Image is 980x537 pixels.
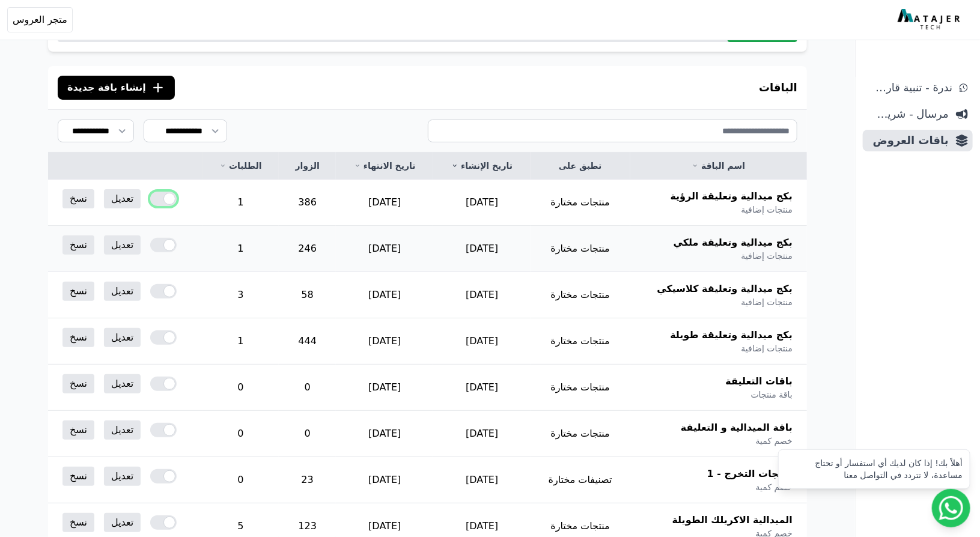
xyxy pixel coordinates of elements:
a: نسخ [62,235,94,255]
td: منتجات مختارة [531,411,630,457]
td: 1 [202,180,279,226]
span: باقات العروض [868,132,949,149]
a: تعديل [104,189,141,208]
a: نسخ [62,513,94,532]
span: باقة منتجات [751,389,793,401]
td: منتجات مختارة [531,226,630,272]
span: إنشاء باقة جديدة [67,80,146,95]
span: مرسال - شريط دعاية [868,106,949,123]
td: 0 [279,411,336,457]
td: 444 [279,318,336,365]
button: إنشاء باقة جديدة [58,76,175,100]
td: 1 [202,318,279,365]
span: بكج ميدالية وتعليقة ملكي [674,235,793,250]
td: 58 [279,272,336,318]
td: [DATE] [433,226,530,272]
a: نسخ [62,328,94,347]
a: تعديل [104,282,141,301]
td: [DATE] [433,180,530,226]
button: متجر العروس [7,7,73,32]
td: 246 [279,226,336,272]
a: اسم الباقة [645,160,793,172]
td: 0 [202,411,279,457]
span: منتجات التخرج - 1 [707,467,793,481]
span: خصم كمية [756,435,793,447]
span: منتجات إضافية [741,296,793,308]
td: [DATE] [336,318,433,365]
td: منتجات مختارة [531,180,630,226]
td: [DATE] [433,318,530,365]
a: تعديل [104,235,141,255]
img: MatajerTech Logo [898,9,963,31]
span: بكج ميدالية وتعليقة كلاسيكي [657,282,793,296]
a: تعديل [104,467,141,486]
th: تطبق على [531,153,630,180]
th: الزوار [279,153,336,180]
td: [DATE] [433,365,530,411]
td: منتجات مختارة [531,272,630,318]
td: [DATE] [336,272,433,318]
td: 0 [202,365,279,411]
td: 3 [202,272,279,318]
a: نسخ [62,374,94,393]
td: تصنيفات مختارة [531,457,630,503]
a: تاريخ الانتهاء [350,160,419,172]
a: نسخ [62,282,94,301]
a: نسخ [62,420,94,440]
td: [DATE] [336,365,433,411]
td: [DATE] [336,457,433,503]
span: بكج ميدالية وتعليقة طويلة [670,328,793,342]
span: الميدالية الاكريلك الطويلة [672,513,793,527]
a: تاريخ الإنشاء [448,160,516,172]
td: [DATE] [336,226,433,272]
span: باقات التعليقة [726,374,793,389]
a: الطلبات [217,160,265,172]
td: [DATE] [433,411,530,457]
span: منتجات إضافية [741,250,793,262]
td: 386 [279,180,336,226]
td: منتجات مختارة [531,365,630,411]
span: ندرة - تنبية قارب علي النفاذ [868,79,952,96]
td: [DATE] [433,457,530,503]
a: نسخ [62,467,94,486]
td: 23 [279,457,336,503]
td: 1 [202,226,279,272]
span: منتجات إضافية [741,204,793,216]
a: تعديل [104,420,141,440]
span: خصم كمية [756,481,793,493]
span: منتجات إضافية [741,342,793,354]
a: تعديل [104,328,141,347]
a: نسخ [62,189,94,208]
span: باقة الميدالية و التعليقة [681,420,793,435]
a: تعديل [104,374,141,393]
td: 0 [279,365,336,411]
h3: الباقات [759,79,797,96]
span: بكج ميدالية وتعليقة الرؤية [671,189,793,204]
a: تعديل [104,513,141,532]
td: [DATE] [336,180,433,226]
td: [DATE] [336,411,433,457]
td: [DATE] [433,272,530,318]
td: 0 [202,457,279,503]
span: متجر العروس [13,13,67,27]
div: أهلاً بك! إذا كان لديك أي استفسار أو تحتاج مساعدة، لا تتردد في التواصل معنا [786,457,963,481]
td: منتجات مختارة [531,318,630,365]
